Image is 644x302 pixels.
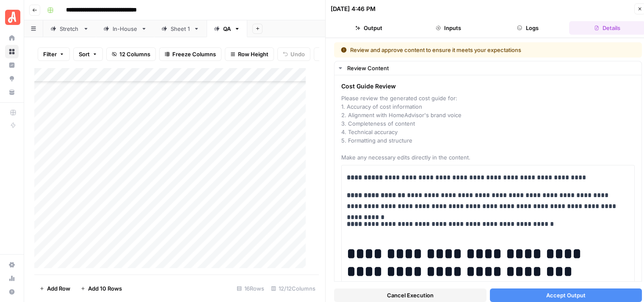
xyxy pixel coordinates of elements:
div: In-House [113,25,138,33]
img: Angi Logo [5,10,20,25]
button: Row Height [225,47,274,61]
a: Browse [5,45,19,58]
span: Sort [79,50,90,58]
a: Usage [5,272,19,285]
span: Add 10 Rows [88,284,122,293]
span: Cancel Execution [387,291,434,299]
span: Freeze Columns [172,50,216,58]
div: Stretch [60,25,80,33]
a: Insights [5,58,19,72]
div: [DATE] 4:46 PM [331,5,376,13]
a: Sheet 1 [154,20,207,37]
button: Undo [277,47,310,61]
div: 16 Rows [233,282,268,295]
span: Accept Output [546,291,586,299]
button: Add Row [34,282,75,295]
span: Row Height [238,50,268,58]
span: Filter [43,50,57,58]
button: Add 10 Rows [75,282,127,295]
a: Opportunities [5,72,19,85]
a: QA [207,20,247,37]
span: Cost Guide Review [341,82,635,91]
button: Help + Support [5,285,19,299]
button: Inputs [410,21,486,35]
button: Freeze Columns [159,47,221,61]
button: Sort [73,47,103,61]
span: Please review the generated cost guide for: 1. Accuracy of cost information 2. Alignment with Hom... [341,94,635,162]
a: Settings [5,258,19,272]
button: Accept Output [490,288,642,302]
a: Home [5,31,19,45]
span: Add Row [47,284,70,293]
a: In-House [96,20,154,37]
button: Review Content [334,61,641,75]
a: Your Data [5,85,19,99]
button: Filter [38,47,70,61]
div: Sheet 1 [171,25,190,33]
button: Output [331,21,407,35]
div: Review Content [347,64,636,72]
div: QA [223,25,231,33]
a: Stretch [43,20,96,37]
span: 12 Columns [119,50,150,58]
button: 12 Columns [106,47,156,61]
div: Review and approve content to ensure it meets your expectations [341,46,578,54]
button: Logs [490,21,566,35]
button: Workspace: Angi [5,7,19,28]
span: Undo [290,50,305,58]
div: 12/12 Columns [268,282,319,295]
button: Cancel Execution [334,288,486,302]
